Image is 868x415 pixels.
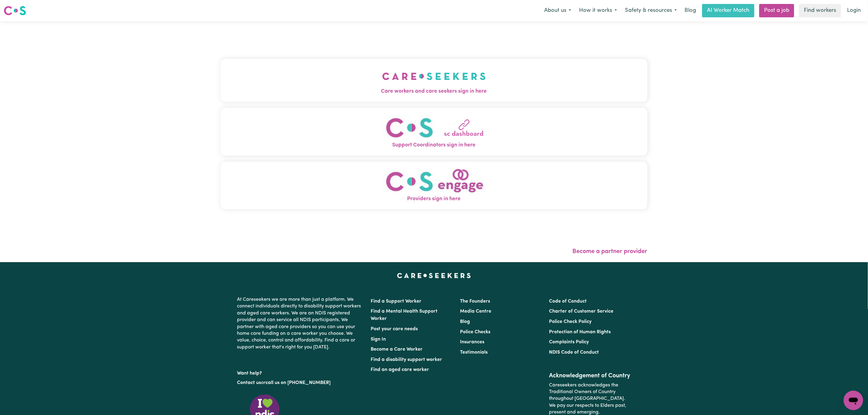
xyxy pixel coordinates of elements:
[371,299,422,304] a: Find a Support Worker
[549,299,587,304] a: Code of Conduct
[371,347,423,352] a: Become a Care Worker
[4,5,26,16] img: Careseekers logo
[681,4,700,17] a: Blog
[799,4,841,17] a: Find workers
[371,337,386,342] a: Sign In
[460,309,491,314] a: Media Centre
[759,4,794,17] a: Post a job
[460,330,490,334] a: Police Checks
[702,4,754,17] a: AI Worker Match
[460,350,488,355] a: Testimonials
[221,162,647,209] button: Providers sign in here
[371,357,442,362] a: Find a disability support worker
[371,327,418,331] a: Post your care needs
[237,368,364,377] p: Want help?
[371,309,438,321] a: Find a Mental Health Support Worker
[549,350,599,355] a: NDIS Code of Conduct
[237,380,261,385] a: Contact us
[221,87,647,95] span: Care workers and care seekers sign in here
[549,330,611,334] a: Protection of Human Rights
[549,372,631,379] h2: Acknowledgement of Country
[221,195,647,203] span: Providers sign in here
[621,4,681,17] button: Safety & resources
[549,319,592,324] a: Police Check Policy
[266,380,331,385] a: call us on [PHONE_NUMBER]
[221,141,647,149] span: Support Coordinators sign in here
[573,249,647,255] a: Become a partner provider
[460,340,484,345] a: Insurances
[237,294,364,353] p: At Careseekers we are more than just a platform. We connect individuals directly to disability su...
[549,309,613,314] a: Charter of Customer Service
[4,4,26,18] a: Careseekers logo
[575,4,621,17] button: How it works
[540,4,575,17] button: About us
[549,340,589,345] a: Complaints Policy
[221,108,647,156] button: Support Coordinators sign in here
[371,367,429,372] a: Find an aged care worker
[397,273,471,278] a: Careseekers home page
[844,391,863,410] iframe: Button to launch messaging window, conversation in progress
[237,377,364,389] p: or
[221,59,647,101] button: Care workers and care seekers sign in here
[460,299,490,304] a: The Founders
[460,319,470,324] a: Blog
[843,4,864,17] a: Login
